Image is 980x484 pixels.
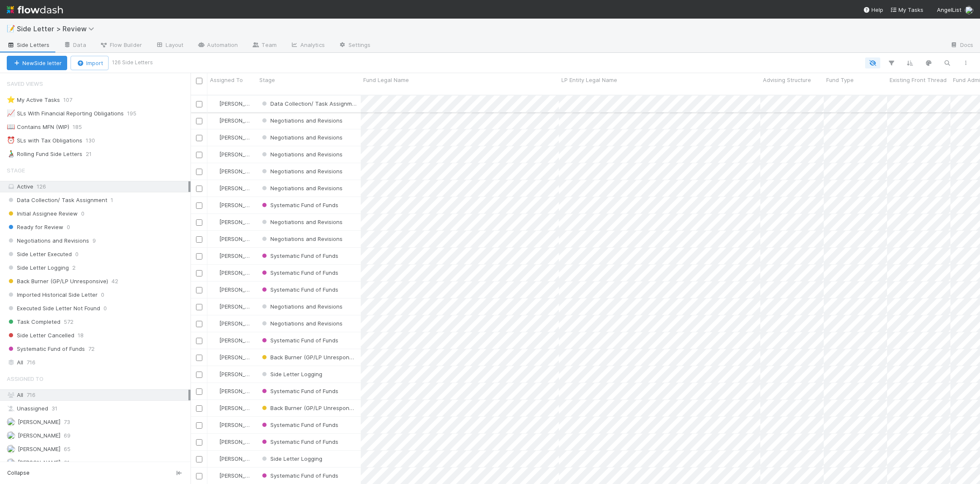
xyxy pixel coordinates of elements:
span: 572 [64,317,73,327]
span: [PERSON_NAME] [219,252,262,259]
a: Automation [190,39,245,52]
input: Toggle Row Selected [196,202,202,209]
div: Negotiations and Revisions [260,167,343,175]
div: Negotiations and Revisions [260,184,343,192]
img: avatar_6177bb6d-328c-44fd-b6eb-4ffceaabafa4.png [211,100,218,107]
div: [PERSON_NAME] [211,268,253,277]
span: [PERSON_NAME] [219,134,262,141]
span: 126 [37,183,46,190]
div: [PERSON_NAME] [211,235,253,243]
div: Negotiations and Revisions [260,133,343,142]
span: Side Letters [7,41,49,49]
input: Toggle Row Selected [196,118,202,124]
span: Side Letter Logging [260,455,322,462]
div: Systematic Fund of Funds [260,252,338,260]
span: Negotiations and Revisions [260,151,343,158]
input: Toggle Row Selected [196,101,202,107]
span: Fund Type [826,76,854,84]
a: My Tasks [890,5,923,14]
input: Toggle Row Selected [196,388,202,395]
span: [PERSON_NAME] [219,455,262,462]
div: Negotiations and Revisions [260,235,343,243]
img: avatar_6177bb6d-328c-44fd-b6eb-4ffceaabafa4.png [211,337,218,344]
a: Flow Builder [93,39,149,52]
div: Rolling Fund Side Letters [7,149,82,159]
span: Back Burner (GP/LP Unresponsive) [7,276,108,287]
img: avatar_6177bb6d-328c-44fd-b6eb-4ffceaabafa4.png [965,6,973,14]
span: Side Letter Executed [7,249,72,260]
span: Negotiations and Revisions [260,117,343,124]
span: [PERSON_NAME] [219,303,262,310]
span: Imported Historical Side Letter [7,290,98,300]
span: [PERSON_NAME] [219,320,262,327]
div: Negotiations and Revisions [260,150,343,159]
img: avatar_6177bb6d-328c-44fd-b6eb-4ffceaabafa4.png [211,472,218,479]
span: Systematic Fund of Funds [260,421,338,428]
img: logo-inverted-e16ddd16eac7371096b0.svg [7,3,63,17]
a: Settings [332,39,378,52]
div: [PERSON_NAME] [211,99,253,108]
span: 195 [127,108,145,119]
img: avatar_26a72cff-d2f6-445f-be4d-79d164590882.png [7,458,15,467]
img: avatar_6177bb6d-328c-44fd-b6eb-4ffceaabafa4.png [211,252,218,259]
span: Negotiations and Revisions [7,235,89,246]
span: 31 [64,457,70,468]
span: Negotiations and Revisions [260,134,343,141]
a: Layout [149,39,191,52]
input: Toggle Row Selected [196,405,202,412]
div: Negotiations and Revisions [260,319,343,328]
div: [PERSON_NAME] [211,302,253,311]
span: Side Letter Logging [260,371,322,377]
div: [PERSON_NAME] [211,387,253,395]
span: Data Collection/ Task Assignment [7,195,107,205]
span: Back Burner (GP/LP Unresponsive) [260,405,362,411]
span: 1 [111,195,113,205]
span: [PERSON_NAME] [18,418,60,425]
div: [PERSON_NAME] [211,218,253,226]
input: Toggle Row Selected [196,152,202,158]
img: avatar_6177bb6d-328c-44fd-b6eb-4ffceaabafa4.png [211,405,218,411]
div: [PERSON_NAME] [211,421,253,429]
span: Negotiations and Revisions [260,303,343,310]
span: 📈 [7,109,15,117]
span: Negotiations and Revisions [260,320,343,327]
span: [PERSON_NAME] [18,432,60,439]
span: Back Burner (GP/LP Unresponsive) [260,354,362,361]
span: 0 [75,249,79,260]
div: [PERSON_NAME] [211,336,253,345]
span: 42 [112,276,118,287]
input: Toggle Row Selected [196,236,202,243]
span: Side Letter Cancelled [7,330,74,341]
img: avatar_6177bb6d-328c-44fd-b6eb-4ffceaabafa4.png [211,219,218,225]
input: Toggle Row Selected [196,287,202,293]
img: avatar_6177bb6d-328c-44fd-b6eb-4ffceaabafa4.png [211,235,218,242]
input: Toggle Row Selected [196,338,202,344]
img: avatar_6177bb6d-328c-44fd-b6eb-4ffceaabafa4.png [211,269,218,276]
div: Systematic Fund of Funds [260,201,338,209]
div: Side Letter Logging [260,454,322,463]
div: Negotiations and Revisions [260,302,343,311]
input: Toggle Row Selected [196,321,202,327]
img: avatar_6177bb6d-328c-44fd-b6eb-4ffceaabafa4.png [211,320,218,327]
div: [PERSON_NAME] [211,454,253,463]
input: Toggle Row Selected [196,422,202,429]
span: 69 [64,430,71,441]
span: [PERSON_NAME] [18,459,60,466]
input: Toggle Row Selected [196,439,202,446]
div: [PERSON_NAME] [211,438,253,446]
span: [PERSON_NAME] [219,185,262,191]
span: 9 [93,235,96,246]
input: Toggle Row Selected [196,169,202,175]
img: avatar_6177bb6d-328c-44fd-b6eb-4ffceaabafa4.png [211,202,218,208]
span: Systematic Fund of Funds [7,344,85,354]
div: Systematic Fund of Funds [260,387,338,395]
div: Negotiations and Revisions [260,116,343,125]
div: Data Collection/ Task Assignment [260,99,357,108]
span: 72 [88,344,95,354]
div: [PERSON_NAME] [211,370,253,378]
span: [PERSON_NAME] [219,117,262,124]
span: Systematic Fund of Funds [260,438,338,445]
div: [PERSON_NAME] [211,353,253,361]
div: [PERSON_NAME] [211,201,253,209]
span: Saved Views [7,75,43,92]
